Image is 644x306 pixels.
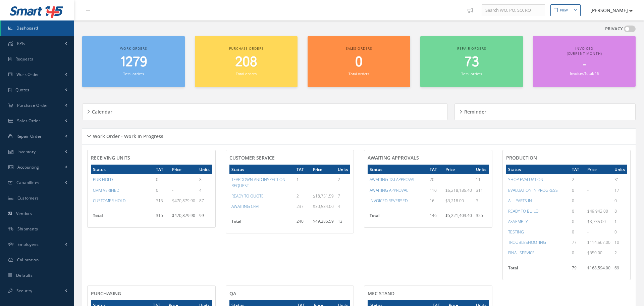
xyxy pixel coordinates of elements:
[231,204,259,209] a: AWAITING CFM
[445,187,472,193] span: $5,218,185.40
[195,36,298,87] a: Purchase orders 208 Total orders
[16,288,32,294] span: Security
[508,229,524,235] a: TESTING
[506,155,627,161] h4: PRODUCTION
[294,174,311,190] td: 1
[508,187,558,193] a: EVALUATION IN PROGRESS
[570,174,585,185] td: 2
[570,237,585,248] td: 77
[294,216,311,230] td: 240
[197,174,212,185] td: 8
[348,71,369,76] small: Total orders
[311,165,336,174] th: Price
[474,174,488,185] td: 11
[584,4,633,17] button: [PERSON_NAME]
[462,107,486,115] h5: Reminder
[508,198,532,204] a: ALL PARTS IN
[605,26,623,32] label: PRIVACY
[508,239,546,245] a: TROUBLESHOOTING
[368,291,489,297] h4: MEC STAND
[90,107,112,115] h5: Calendar
[506,263,570,276] th: Total
[120,46,147,51] span: Work orders
[197,195,212,206] td: 87
[236,71,257,76] small: Total orders
[612,206,627,216] td: 8
[16,133,42,139] span: Repair Order
[154,211,170,224] td: 315
[612,174,627,185] td: 31
[313,177,314,182] span: -
[154,185,170,195] td: 0
[368,211,428,224] th: Total
[229,291,351,297] h4: QA
[16,211,32,216] span: Vendors
[474,185,488,195] td: 311
[336,216,350,230] td: 13
[508,250,535,256] a: FINAL SERVICE
[465,53,479,72] span: 73
[313,204,334,209] span: $30,534.00
[91,165,154,174] th: Status
[231,177,285,188] a: TEARDOWN AND INSPECTION REQUEST
[370,187,408,193] a: AWAITING APPROVAL
[15,56,33,62] span: Requests
[346,46,372,51] span: Sales orders
[560,7,568,13] div: New
[336,165,350,174] th: Units
[428,195,443,206] td: 16
[336,201,350,212] td: 4
[370,177,415,182] a: AWAITING T&I APPROVAL
[587,198,589,204] span: -
[15,87,30,93] span: Quotes
[612,237,627,248] td: 10
[445,213,472,218] span: $5,221,403.40
[612,195,627,206] td: 0
[506,165,570,174] th: Status
[370,198,408,204] a: INVOICED REVERSED
[570,216,585,227] td: 0
[154,174,170,185] td: 0
[575,46,593,51] span: Invoiced
[587,177,589,182] span: -
[428,165,443,174] th: TAT
[570,206,585,216] td: 0
[154,165,170,174] th: TAT
[587,229,589,235] span: -
[587,265,610,271] span: $168,594.00
[294,165,311,174] th: TAT
[567,51,602,56] span: (Current Month)
[570,165,585,174] th: TAT
[445,198,464,204] span: $3,218.00
[172,177,173,182] span: -
[612,248,627,258] td: 2
[457,46,486,51] span: Repair orders
[16,25,38,31] span: Dashboard
[336,174,350,190] td: 2
[197,185,212,195] td: 4
[587,208,608,214] span: $49,942.00
[428,211,443,224] td: 146
[17,242,39,247] span: Employees
[172,187,173,193] span: -
[585,165,612,174] th: Price
[91,211,154,224] th: Total
[235,53,257,72] span: 208
[229,216,295,230] th: Total
[17,118,40,124] span: Sales Order
[229,46,264,51] span: Purchase orders
[474,195,488,206] td: 3
[570,227,585,237] td: 0
[154,195,170,206] td: 315
[197,211,212,224] td: 99
[17,41,25,46] span: KPIs
[612,263,627,276] td: 69
[443,165,474,174] th: Price
[420,36,523,87] a: Repair orders 73 Total orders
[355,53,363,72] span: 0
[508,219,528,224] a: ASSEMBLY
[570,248,585,258] td: 0
[587,250,602,256] span: $350.00
[17,257,39,263] span: Calibration
[172,198,195,204] span: $470,879.90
